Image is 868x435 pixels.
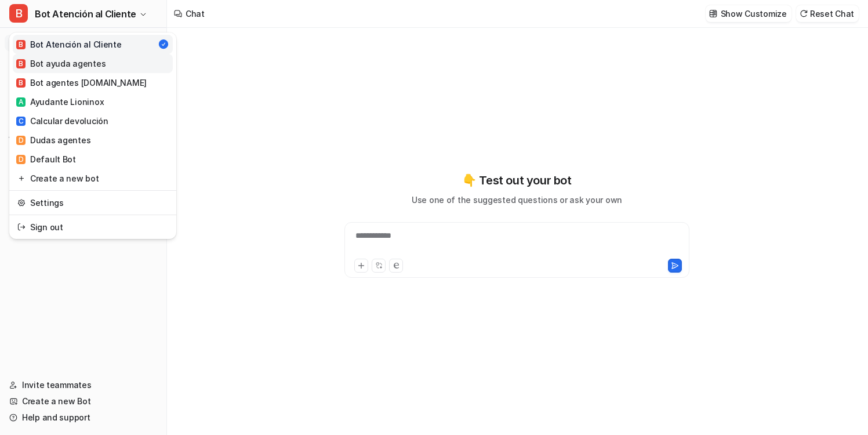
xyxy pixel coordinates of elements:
a: Create a new bot [13,169,173,188]
a: Sign out [13,217,173,237]
a: Settings [13,193,173,212]
div: BBot Atención al Cliente [9,32,176,239]
span: B [16,78,26,88]
img: reset [17,221,26,233]
div: Bot Atención al Cliente [16,38,122,50]
span: B [16,40,26,49]
div: Dudas agentes [16,134,90,146]
span: Bot Atención al Cliente [35,6,136,22]
span: B [9,4,28,23]
span: C [16,117,26,126]
img: reset [17,197,26,209]
div: Bot ayuda agentes [16,57,106,70]
span: D [16,155,26,164]
div: Default Bot [16,153,76,165]
div: Bot agentes [DOMAIN_NAME] [16,77,147,89]
div: Ayudante Lioninox [16,96,104,108]
img: reset [17,172,26,184]
span: D [16,136,26,145]
span: A [16,97,26,107]
div: Calcular devolución [16,115,108,127]
span: B [16,59,26,68]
